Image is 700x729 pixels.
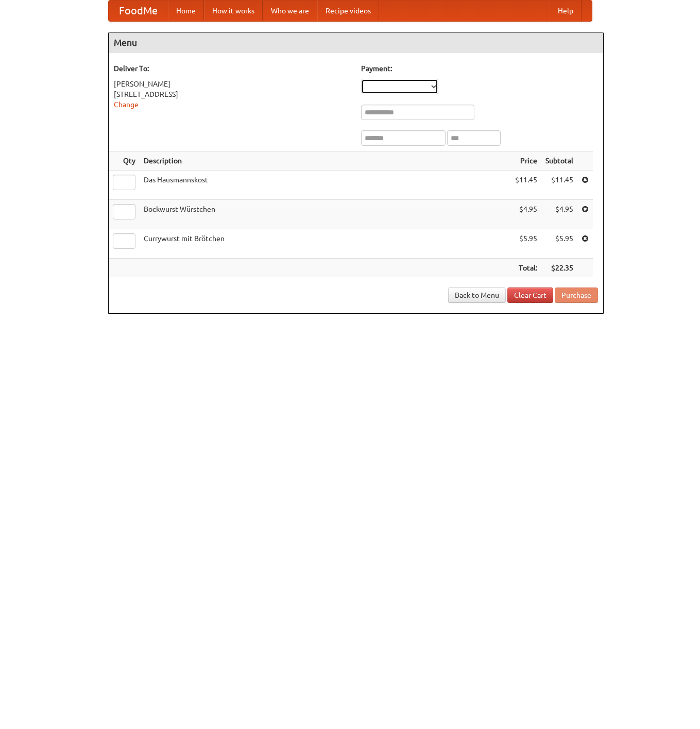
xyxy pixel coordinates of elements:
[550,1,582,21] a: Help
[168,1,204,21] a: Home
[109,32,603,53] h4: Menu
[541,200,577,229] td: $4.95
[114,89,351,99] div: [STREET_ADDRESS]
[511,200,541,229] td: $4.95
[263,1,317,21] a: Who we are
[511,229,541,259] td: $5.95
[361,63,598,74] h5: Payment:
[541,229,577,259] td: $5.95
[511,151,541,171] th: Price
[511,259,541,278] th: Total:
[204,1,263,21] a: How it works
[114,63,351,74] h5: Deliver To:
[140,200,511,229] td: Bockwurst Würstchen
[555,287,598,303] button: Purchase
[114,79,351,89] div: [PERSON_NAME]
[114,100,139,109] a: Change
[140,151,511,171] th: Description
[448,287,506,303] a: Back to Menu
[541,259,577,278] th: $22.35
[140,171,511,200] td: Das Hausmannskost
[511,171,541,200] td: $11.45
[507,287,553,303] a: Clear Cart
[317,1,379,21] a: Recipe videos
[109,151,140,171] th: Qty
[541,151,577,171] th: Subtotal
[109,1,168,21] a: FoodMe
[140,229,511,259] td: Currywurst mit Brötchen
[541,171,577,200] td: $11.45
